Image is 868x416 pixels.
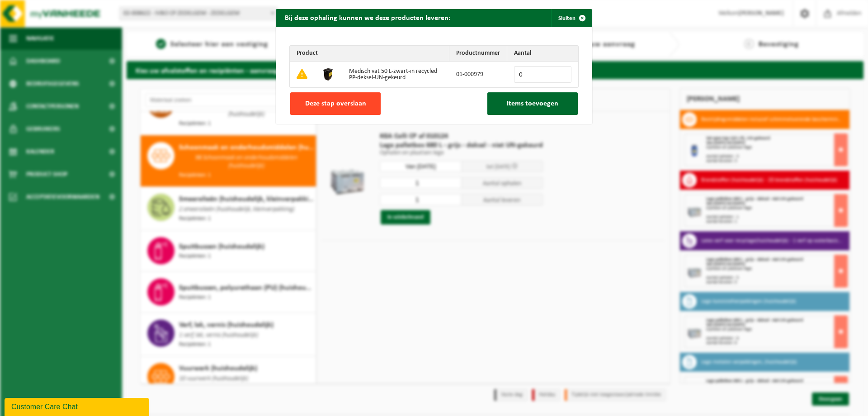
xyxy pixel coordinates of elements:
img: 01-000979 [321,67,335,81]
th: Aantal [507,46,578,62]
th: Productnummer [449,46,507,62]
span: Deze stap overslaan [305,100,366,107]
td: 01-000979 [449,62,507,87]
span: Items toevoegen [507,100,558,107]
h2: Bij deze ophaling kunnen we deze producten leveren: [276,9,459,26]
button: Sluiten [551,9,591,27]
button: Items toevoegen [487,92,578,115]
th: Product [290,46,449,62]
button: Deze stap overslaan [290,92,381,115]
td: Medisch vat 50 L-zwart-in recycled PP-deksel-UN-gekeurd [342,62,449,87]
iframe: chat widget [5,396,151,416]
